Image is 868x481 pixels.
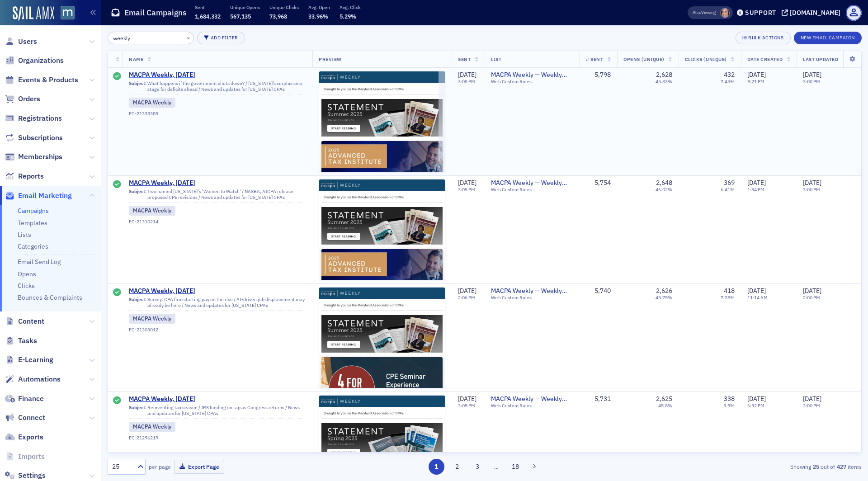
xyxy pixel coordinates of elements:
[340,4,361,10] p: Avg. Click
[54,6,75,21] a: View Homepage
[18,336,37,346] span: Tasks
[491,395,573,403] span: MACPA Weekly — Weekly Newsletter (for members only)
[18,56,64,66] span: Organizations
[491,179,573,187] a: MACPA Weekly — Weekly Newsletter (for members only)
[721,295,735,301] div: 7.28%
[18,452,45,462] span: Imports
[129,395,306,403] span: MACPA Weekly, [DATE]
[129,179,306,187] span: MACPA Weekly, [DATE]
[458,71,476,79] span: [DATE]
[782,9,844,16] button: [DOMAIN_NAME]
[5,413,45,423] a: Connect
[449,459,465,475] button: 2
[18,355,53,365] span: E-Learning
[724,179,735,187] div: 369
[803,78,820,85] time: 3:00 PM
[113,72,121,81] div: Sent
[308,13,328,20] span: 33.96%
[61,6,75,20] img: SailAMX
[5,94,40,104] a: Orders
[656,79,672,85] div: 45.33%
[18,471,46,481] span: Settings
[230,13,251,20] span: 567,135
[184,33,193,42] button: ×
[803,402,820,409] time: 3:00 PM
[5,336,37,346] a: Tasks
[129,287,306,295] a: MACPA Weekly, [DATE]
[18,316,44,326] span: Content
[18,219,47,227] a: Templates
[5,171,44,181] a: Reports
[319,56,342,62] span: Preview
[794,33,862,41] a: New Email Campaign
[458,294,475,301] time: 2:06 PM
[5,56,64,66] a: Organizations
[747,395,766,403] span: [DATE]
[18,37,37,47] span: Users
[721,79,735,85] div: 7.45%
[5,394,44,404] a: Finance
[491,403,573,409] div: With Custom Rules
[747,186,764,193] time: 1:34 PM
[748,35,783,40] div: Bulk Actions
[736,32,790,44] button: Bulk Actions
[230,4,260,10] p: Unique Opens
[656,395,672,403] div: 2,625
[508,459,524,475] button: 18
[491,71,573,79] span: MACPA Weekly — Weekly Newsletter (for members only)
[113,180,121,189] div: Sent
[5,113,62,123] a: Registrations
[803,56,838,62] span: Last Updated
[747,294,768,301] time: 11:14 AM
[803,71,821,79] span: [DATE]
[491,295,573,301] div: With Custom Rules
[18,293,82,302] a: Bounces & Complaints
[723,403,735,409] div: 5.9%
[586,395,611,403] div: 5,731
[129,189,306,203] div: Two named [US_STATE]'s 'Women to Watch' / NASBA, AICPA release proposed CPE revisions / News and ...
[811,462,821,471] strong: 25
[747,71,766,79] span: [DATE]
[491,56,501,62] span: List
[197,32,245,44] button: Add Filter
[195,13,221,20] span: 1,684,332
[129,297,146,308] span: Subject:
[803,287,821,295] span: [DATE]
[308,4,330,10] p: Avg. Open
[794,32,862,44] button: New Email Campaign
[803,395,821,403] span: [DATE]
[18,231,31,239] a: Lists
[129,111,306,117] div: EC-21333385
[129,80,146,92] span: Subject:
[835,462,848,471] strong: 427
[491,287,573,295] span: MACPA Weekly — Weekly Newsletter (for members only)
[18,75,78,85] span: Events & Products
[18,258,61,266] a: Email Send Log
[129,405,146,416] span: Subject:
[721,187,735,193] div: 6.41%
[5,37,37,47] a: Users
[617,462,862,471] div: Showing out of items
[269,13,287,20] span: 73,968
[5,374,61,384] a: Automations
[129,98,175,108] div: MACPA Weekly
[5,452,45,462] a: Imports
[129,80,306,94] div: What happens if the government shuts down? / [US_STATE]’s surplus sets stage for deficits ahead /...
[747,56,783,62] span: Date Created
[658,403,672,409] div: 45.8%
[803,179,821,187] span: [DATE]
[18,432,43,442] span: Exports
[491,79,573,85] div: With Custom Rules
[113,396,121,406] div: Sent
[269,4,299,10] p: Unique Clicks
[149,462,171,471] label: per page
[586,179,611,187] div: 5,754
[18,191,72,201] span: Email Marketing
[470,459,486,475] button: 3
[724,395,735,403] div: 338
[5,133,63,143] a: Subscriptions
[18,94,40,104] span: Orders
[846,5,862,21] span: Profile
[656,71,672,79] div: 2,628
